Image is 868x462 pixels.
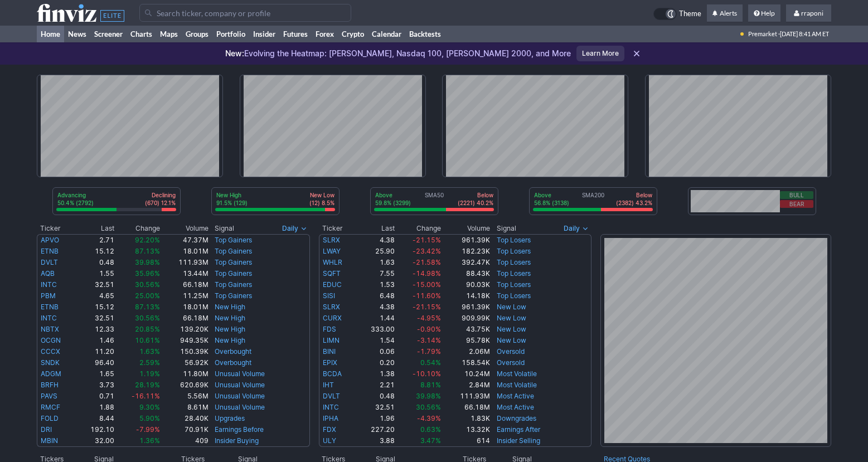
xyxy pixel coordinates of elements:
[442,234,491,246] td: 961.39K
[161,234,209,246] td: 47.37M
[37,26,64,42] a: Home
[215,425,264,434] a: Earnings Before
[215,325,245,333] a: New High
[420,381,441,389] span: 8.81%
[139,403,160,411] span: 9.30%
[420,425,441,434] span: 0.63%
[76,324,115,335] td: 12.33
[161,402,209,413] td: 8.61M
[41,314,57,322] a: INTC
[135,325,160,333] span: 20.85%
[395,223,442,234] th: Change
[356,368,396,380] td: 1.38
[215,314,245,322] a: New High
[413,280,441,289] span: -15.00%
[356,223,396,234] th: Last
[161,335,209,346] td: 949.35K
[76,268,115,279] td: 1.55
[161,290,209,301] td: 11.25M
[356,268,396,279] td: 7.55
[41,291,56,300] a: PBM
[312,26,338,42] a: Forex
[413,269,441,278] span: -14.98%
[139,358,160,367] span: 2.59%
[161,301,209,313] td: 18.01M
[215,291,252,300] a: Top Gainers
[57,199,94,207] p: 50.4% (2792)
[356,234,396,246] td: 4.38
[356,335,396,346] td: 1.54
[420,436,441,445] span: 3.47%
[215,236,252,244] a: Top Gainers
[76,380,115,391] td: 3.73
[497,369,537,378] a: Most Volatile
[356,324,396,335] td: 333.00
[616,191,652,199] p: Below
[323,392,340,400] a: DVLT
[135,381,160,389] span: 28.19%
[215,358,251,367] a: Overbought
[338,26,368,42] a: Crypto
[323,403,339,411] a: INTC
[413,303,441,311] span: -21.15%
[323,347,336,356] a: BINI
[41,369,61,378] a: ADGM
[215,224,234,233] span: Signal
[135,303,160,311] span: 87.13%
[497,314,526,322] a: New Low
[323,269,341,278] a: SQFT
[368,26,405,42] a: Calendar
[442,435,491,447] td: 614
[279,26,312,42] a: Futures
[76,357,115,368] td: 96.40
[323,358,337,367] a: EPIX
[356,391,396,402] td: 0.48
[145,199,176,207] p: (670) 12.1%
[356,413,396,424] td: 1.96
[442,413,491,424] td: 1.83K
[139,347,160,356] span: 1.63%
[135,280,160,289] span: 30.56%
[442,290,491,301] td: 14.18K
[323,303,340,311] a: SLRX
[497,381,537,389] a: Most Volatile
[135,247,160,255] span: 87.13%
[497,358,525,367] a: Oversold
[76,346,115,357] td: 11.20
[76,234,115,246] td: 2.71
[417,414,441,422] span: -4.39%
[41,392,57,400] a: PAVS
[145,191,176,199] p: Declining
[416,403,441,411] span: 30.56%
[215,336,245,344] a: New High
[442,268,491,279] td: 88.43K
[497,247,531,255] a: Top Losers
[212,26,249,42] a: Portfolio
[215,303,245,311] a: New High
[90,26,127,42] a: Screener
[442,368,491,380] td: 10.24M
[161,257,209,268] td: 111.93M
[132,392,160,400] span: -16.11%
[76,413,115,424] td: 8.44
[37,223,76,234] th: Ticker
[417,347,441,356] span: -1.79%
[442,257,491,268] td: 392.47K
[136,425,160,434] span: -7.99%
[413,236,441,244] span: -21.15%
[215,258,252,266] a: Top Gainers
[279,223,310,234] button: Signals interval
[780,26,829,42] span: [DATE] 8:41 AM ET
[679,8,701,20] span: Theme
[405,26,445,42] a: Backtests
[282,223,298,234] span: Daily
[458,199,493,207] p: (2221) 40.2%
[76,391,115,402] td: 0.71
[319,223,356,234] th: Ticker
[356,380,396,391] td: 2.21
[161,223,209,234] th: Volume
[41,269,55,278] a: AQB
[135,314,160,322] span: 30.56%
[161,346,209,357] td: 150.39K
[497,436,540,445] a: Insider Selling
